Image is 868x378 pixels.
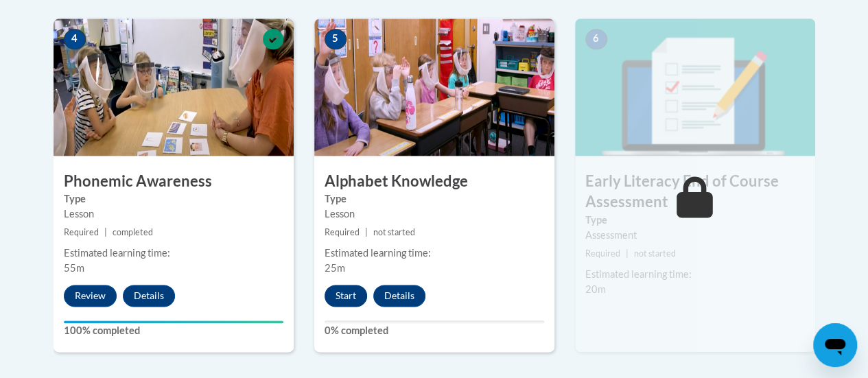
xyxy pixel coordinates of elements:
span: not started [373,227,415,237]
img: Course Image [314,19,554,156]
h3: Phonemic Awareness [54,171,294,192]
div: Estimated learning time: [64,246,283,261]
span: | [104,227,107,237]
img: Course Image [54,19,294,156]
span: 25m [325,262,345,274]
button: Details [123,285,175,307]
div: Assessment [585,228,805,243]
span: 4 [64,29,86,49]
div: Lesson [64,206,283,222]
span: 55m [64,262,84,274]
label: Type [325,191,544,206]
button: Details [373,285,425,307]
span: 6 [585,29,607,49]
div: Lesson [325,206,544,222]
div: Estimated learning time: [585,267,805,282]
label: 100% completed [64,323,283,338]
label: Type [585,213,805,228]
span: Required [585,248,620,259]
span: Required [325,227,360,237]
span: 5 [325,29,347,49]
label: Type [64,191,283,206]
button: Start [325,285,367,307]
span: not started [634,248,676,259]
img: Course Image [575,19,815,156]
span: completed [113,227,153,237]
span: Required [64,227,99,237]
div: Estimated learning time: [325,246,544,261]
span: | [626,248,629,259]
span: 20m [585,283,606,295]
iframe: Button to launch messaging window [813,323,857,367]
span: | [365,227,368,237]
h3: Alphabet Knowledge [314,171,554,192]
h3: Early Literacy End of Course Assessment [575,171,815,213]
button: Review [64,285,117,307]
div: Your progress [64,320,283,323]
label: 0% completed [325,323,544,338]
